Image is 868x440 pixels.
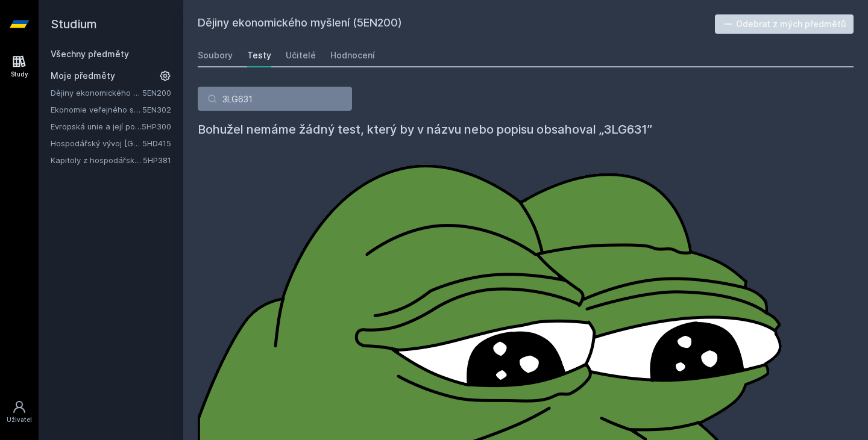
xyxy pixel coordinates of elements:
[286,43,316,67] a: Učitelé
[198,43,233,67] a: Soubory
[142,122,171,131] a: 5HP300
[198,49,233,61] div: Soubory
[51,120,142,132] a: Evropská unie a její politiky
[286,49,316,61] div: Učitelé
[51,87,142,99] a: Dějiny ekonomického myšlení
[198,14,715,34] h2: Dějiny ekonomického myšlení (5EN200)
[11,70,28,79] div: Study
[51,104,142,116] a: Ekonomie veřejného sektoru
[715,14,854,34] button: Odebrat z mých předmětů
[2,394,36,430] a: Uživatel
[51,70,115,82] span: Moje předměty
[143,155,171,165] a: 5HP381
[7,415,32,424] div: Uživatel
[51,137,142,149] a: Hospodářský vývoj [GEOGRAPHIC_DATA] po roce 1945
[142,88,171,98] a: 5EN200
[198,87,352,111] input: Hledej test
[142,138,171,148] a: 5HD415
[330,43,375,67] a: Hodnocení
[142,105,171,114] a: 5EN302
[198,120,854,138] h4: Bohužel nemáme žádný test, který by v názvu nebo popisu obsahoval „3LG631”
[51,49,129,59] a: Všechny předměty
[247,49,271,61] div: Testy
[2,48,36,85] a: Study
[330,49,375,61] div: Hodnocení
[51,154,143,166] a: Kapitoly z hospodářské politiky
[247,43,271,67] a: Testy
